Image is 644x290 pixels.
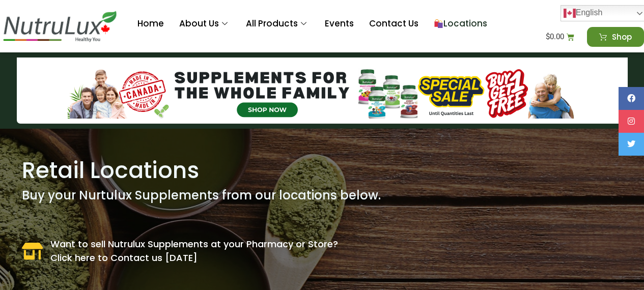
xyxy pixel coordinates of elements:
[434,19,443,28] img: 🛍️
[130,4,172,44] a: Home
[564,7,576,19] img: en
[22,189,623,201] h1: Buy your Nurtulux Supplements from our locations below.
[22,237,623,265] a: Want to sell Nutrulux Supplements at your Pharmacy or Store?Click here to Contact us [DATE]
[612,33,632,41] span: Shop
[546,32,550,41] span: $
[534,27,586,47] a: $0.00
[361,4,426,44] a: Contact Us
[426,4,495,44] a: Locations
[22,159,623,182] h1: Retail Locations
[317,4,361,44] a: Events
[546,32,564,41] bdi: 0.00
[587,27,644,47] a: Shop
[48,237,338,265] span: Want to sell Nutrulux Supplements at your Pharmacy or Store? Click here to Contact us [DATE]
[172,4,238,44] a: About Us
[238,4,317,44] a: All Products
